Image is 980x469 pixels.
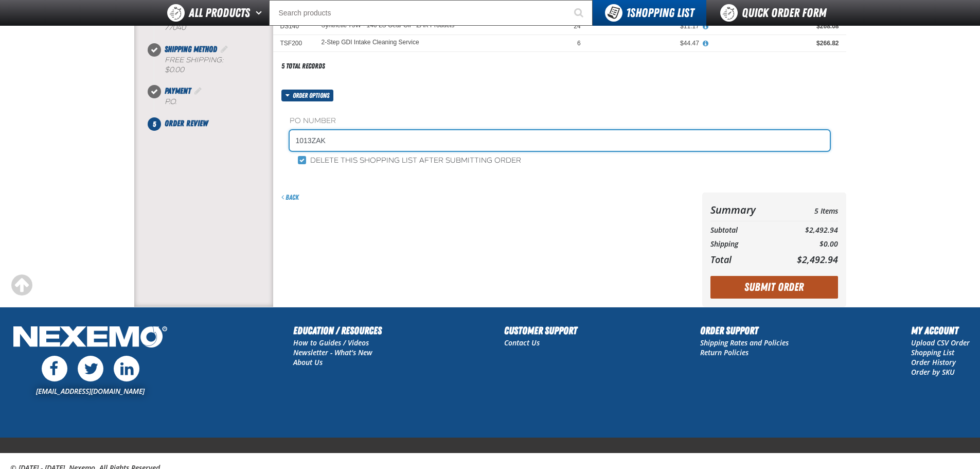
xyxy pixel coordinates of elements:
[219,44,229,54] a: Edit Shipping Method
[777,237,838,251] td: $0.00
[281,61,325,71] div: 5 total records
[710,237,777,251] th: Shipping
[797,253,838,266] span: $2,492.94
[504,338,540,348] a: Contact Us
[714,22,839,30] div: $268.08
[626,6,694,20] span: Shopping List
[710,201,777,219] th: Summary
[10,274,33,297] div: Scroll to the top
[193,86,203,96] a: Edit Payment
[595,22,699,30] div: $11.17
[577,40,581,47] span: 6
[189,4,250,22] span: All Products
[777,201,838,219] td: 5 Items
[165,118,208,128] span: Order Review
[714,39,839,47] div: $266.82
[298,156,306,164] input: Delete this shopping list after submitting order
[293,357,323,367] a: About Us
[699,39,712,48] button: View All Prices for 2-Step GDI Intake Cleaning Service
[911,323,970,338] h2: My Account
[911,348,954,357] a: Shopping List
[281,193,299,201] a: Back
[154,43,273,85] li: Shipping Method. Step 3 of 5. Completed
[700,348,749,357] a: Return Policies
[10,323,170,353] img: Nexemo Logo
[911,338,970,348] a: Upload CSV Order
[574,23,580,30] span: 24
[504,323,577,338] h2: Customer Support
[154,85,273,117] li: Payment. Step 4 of 5. Completed
[298,156,521,166] label: Delete this shopping list after submitting order
[165,65,184,74] strong: $0.00
[165,56,273,75] div: Free Shipping:
[626,6,630,20] strong: 1
[165,86,191,96] span: Payment
[36,386,145,396] a: [EMAIL_ADDRESS][DOMAIN_NAME]
[293,90,333,101] span: Order options
[165,44,217,54] span: Shipping Method
[700,323,789,338] h2: Order Support
[322,39,419,46] a: 2-Step GDI Intake Cleaning Service
[293,338,369,348] a: How to Guides / Videos
[154,117,273,130] li: Order Review. Step 5 of 5. Not Completed
[165,97,273,107] div: P.O.
[911,367,955,377] a: Order by SKU
[710,223,777,237] th: Subtotal
[281,90,334,101] button: Order options
[273,18,314,34] td: DS140
[710,251,777,268] th: Total
[148,117,161,131] span: 5
[165,23,186,32] bdo: 77040
[290,116,830,126] label: PO Number
[911,357,956,367] a: Order History
[777,223,838,237] td: $2,492.94
[710,276,838,299] button: Submit Order
[293,323,382,338] h2: Education / Resources
[700,338,789,348] a: Shipping Rates and Policies
[293,348,372,357] a: Newsletter - What's New
[699,22,712,31] button: View All Prices for Synthetic 75W - 140 LS Gear Oil - ZAK Products
[273,35,314,52] td: TSF200
[595,39,699,47] div: $44.47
